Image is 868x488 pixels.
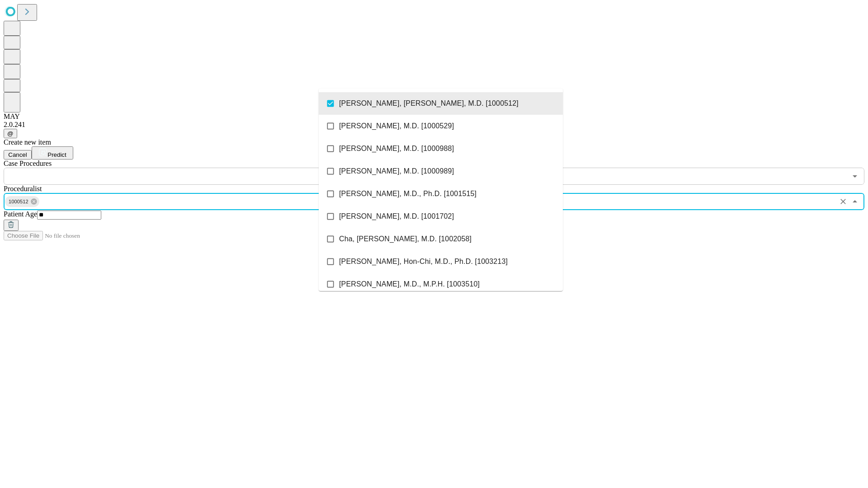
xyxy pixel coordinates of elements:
[4,150,32,160] button: Cancel
[837,195,849,208] button: Clear
[339,166,454,177] span: [PERSON_NAME], M.D. [1000989]
[4,113,864,121] div: MAY
[32,146,73,160] button: Predict
[849,195,861,208] button: Close
[4,129,17,138] button: @
[339,256,508,267] span: [PERSON_NAME], Hon-Chi, M.D., Ph.D. [1003213]
[4,121,864,129] div: 2.0.241
[4,185,42,192] span: Proceduralist
[8,151,27,158] span: Cancel
[4,138,51,146] span: Create new item
[339,188,476,199] span: [PERSON_NAME], M.D., Ph.D. [1001515]
[339,98,519,109] span: [PERSON_NAME], [PERSON_NAME], M.D. [1000512]
[849,170,861,183] button: Open
[4,160,52,167] span: Scheduled Procedure
[339,279,480,290] span: [PERSON_NAME], M.D., M.P.H. [1003510]
[4,210,37,218] span: Patient Age
[339,121,454,131] span: [PERSON_NAME], M.D. [1000529]
[7,130,14,137] span: @
[339,143,454,154] span: [PERSON_NAME], M.D. [1000988]
[5,196,39,207] div: 1000512
[339,211,454,222] span: [PERSON_NAME], M.D. [1001702]
[47,151,66,158] span: Predict
[5,197,32,207] span: 1000512
[339,234,472,244] span: Cha, [PERSON_NAME], M.D. [1002058]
